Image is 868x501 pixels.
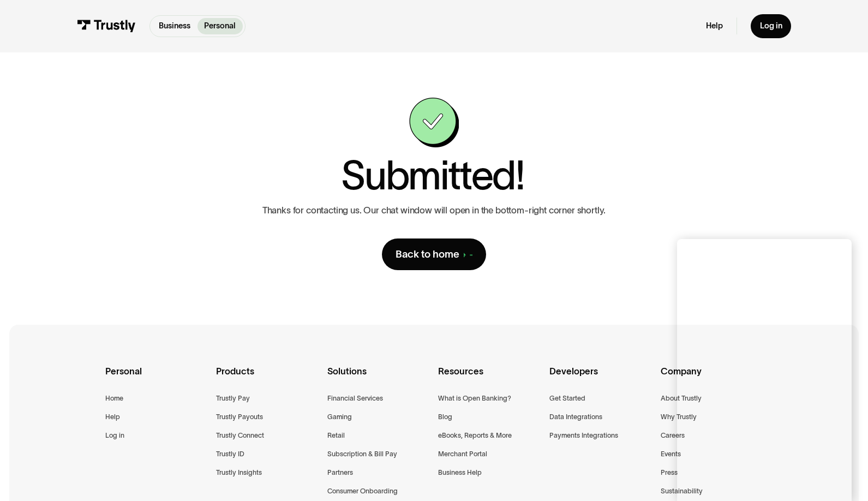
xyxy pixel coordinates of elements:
[152,18,197,34] a: Business
[661,467,678,478] a: Press
[438,467,482,478] a: Business Help
[216,392,250,404] a: Trustly Pay
[661,411,697,422] a: Why Trustly
[760,21,782,31] div: Log in
[438,411,452,422] a: Blog
[438,448,487,460] a: Merchant Portal
[327,430,345,441] a: Retail
[549,430,618,441] a: Payments Integrations
[105,430,124,441] a: Log in
[396,248,459,261] div: Back to home
[341,156,525,196] h1: Submitted!
[105,411,120,422] a: Help
[77,20,136,32] img: Trustly Logo
[549,364,652,392] div: Developers
[216,364,319,392] div: Products
[438,364,541,392] div: Resources
[661,430,685,441] a: Careers
[105,392,123,404] a: Home
[105,364,208,392] div: Personal
[327,485,398,497] a: Consumer Onboarding
[549,411,602,422] a: Data Integrations
[327,448,397,460] a: Subscription & Bill Pay
[382,238,487,270] a: Back to home
[216,467,262,478] a: Trustly Insights
[661,448,681,460] a: Events
[327,364,430,392] div: Solutions
[677,239,852,501] iframe: Chat Window
[262,205,606,216] p: Thanks for contacting us. Our chat window will open in the bottom-right corner shortly.
[327,411,352,422] a: Gaming
[327,392,383,404] a: Financial Services
[327,467,353,478] a: Partners
[216,430,264,441] a: Trustly Connect
[549,392,585,404] a: Get Started
[216,411,263,422] a: Trustly Payouts
[197,18,243,34] a: Personal
[661,485,703,497] a: Sustainability
[159,20,190,32] p: Business
[661,392,702,404] a: About Trustly
[706,21,723,31] a: Help
[216,448,244,460] a: Trustly ID
[751,14,791,38] a: Log in
[661,364,763,392] div: Company
[438,430,512,441] a: eBooks, Reports & More
[204,20,236,32] p: Personal
[438,392,511,404] a: What is Open Banking?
